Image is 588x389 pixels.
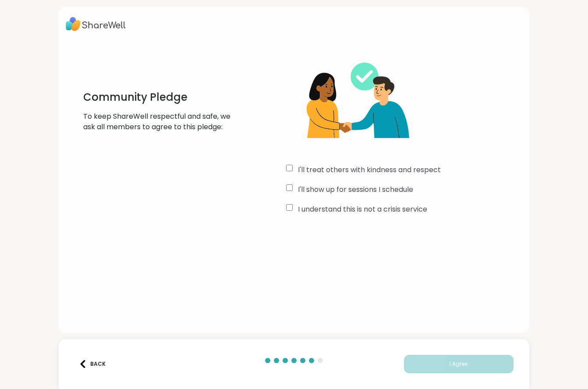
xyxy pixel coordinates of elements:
[450,360,468,368] span: I Agree
[83,111,241,132] p: To keep ShareWell respectful and safe, we ask all members to agree to this pledge:
[83,90,241,104] h1: Community Pledge
[66,14,126,34] img: ShareWell Logo
[79,360,106,368] div: Back
[74,355,110,373] button: Back
[298,184,413,195] label: I'll show up for sessions I schedule
[298,165,441,175] label: I'll treat others with kindness and respect
[404,355,514,373] button: I Agree
[298,204,427,215] label: I understand this is not a crisis service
